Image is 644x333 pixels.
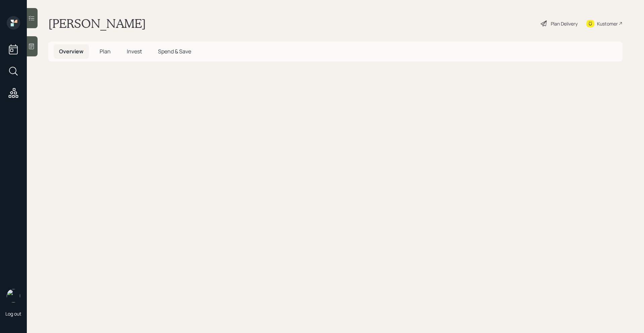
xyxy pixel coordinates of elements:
span: Overview [59,48,84,55]
span: Spend & Save [158,48,191,55]
h1: [PERSON_NAME] [48,16,146,31]
span: Plan [100,48,111,55]
div: Plan Delivery [551,20,578,27]
div: Log out [5,311,21,317]
img: retirable_logo.png [7,289,20,302]
div: Kustomer [597,20,618,27]
span: Invest [127,48,142,55]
